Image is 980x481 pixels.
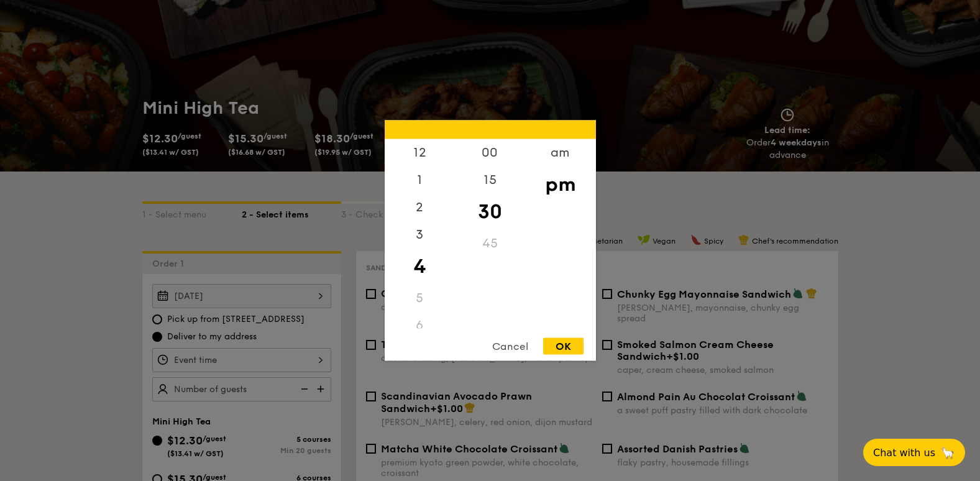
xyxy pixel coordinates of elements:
div: Cancel [480,338,541,355]
span: Chat with us [873,447,935,459]
div: am [525,139,595,167]
div: 6 [385,312,455,339]
div: pm [525,167,595,203]
div: 30 [455,194,525,230]
div: 45 [455,230,525,257]
div: 4 [385,249,455,285]
div: 12 [385,139,455,167]
div: OK [543,338,584,355]
div: 00 [455,139,525,167]
button: Chat with us🦙 [863,439,965,466]
div: 3 [385,221,455,249]
div: 1 [385,167,455,194]
span: 🦙 [940,446,955,460]
div: 5 [385,285,455,312]
div: 2 [385,194,455,221]
div: 15 [455,167,525,194]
